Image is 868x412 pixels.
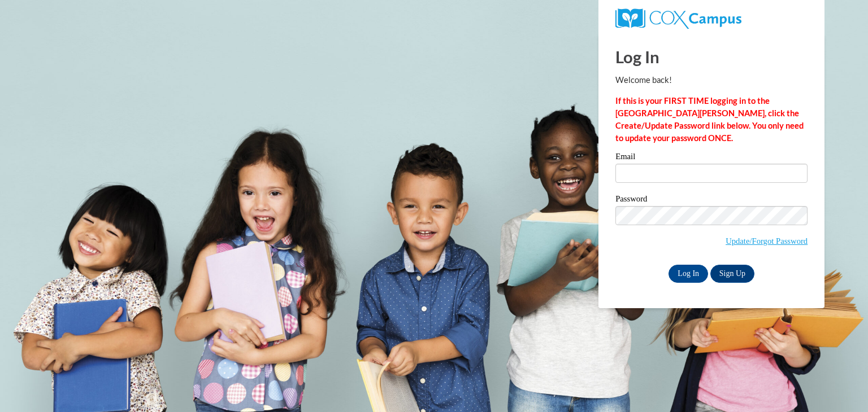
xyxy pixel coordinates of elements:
[615,96,804,143] strong: If this is your FIRST TIME logging in to the [GEOGRAPHIC_DATA][PERSON_NAME], click the Create/Upd...
[615,152,808,164] label: Email
[615,74,808,86] p: Welcome back!
[615,195,808,206] label: Password
[726,236,808,246] a: Update/Forgot Password
[615,45,808,68] h1: Log In
[615,8,741,29] img: COX Campus
[615,13,741,23] a: COX Campus
[710,265,754,283] a: Sign Up
[669,265,708,283] input: Log In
